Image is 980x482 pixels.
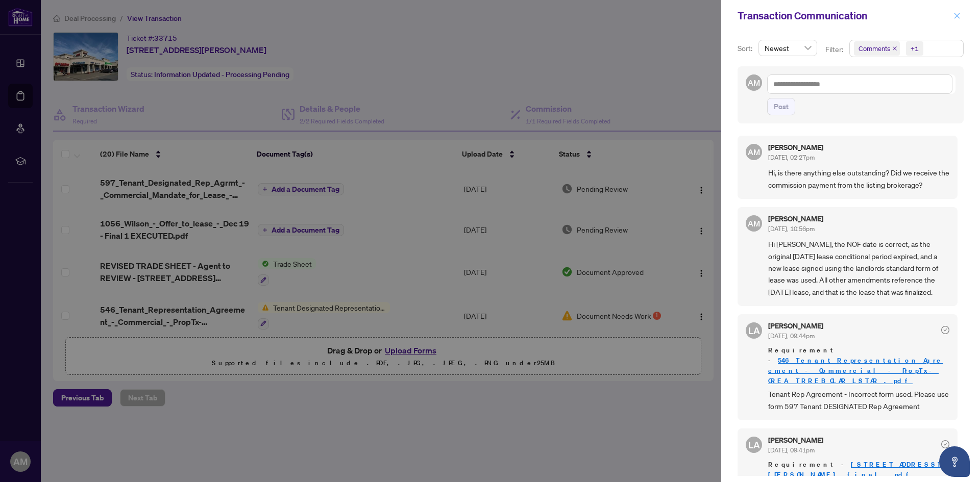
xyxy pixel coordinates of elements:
a: 546_Tenant_Representation_Agreement_-_Commercial_-_PropTx-OREA__TRREB_CLAR_LSTAR_.pdf [768,356,943,385]
span: AM [748,146,760,158]
span: check-circle [941,326,949,334]
div: +1 [911,43,919,54]
span: LA [748,438,760,452]
span: [DATE], 09:44pm [768,332,815,340]
span: [DATE], 02:27pm [768,154,815,161]
span: [DATE], 09:41pm [768,446,815,454]
span: LA [748,323,760,338]
h5: [PERSON_NAME] [768,144,823,151]
p: Filter: [825,44,845,55]
button: Post [767,98,795,115]
p: Sort: [738,43,754,54]
span: close [892,46,897,51]
span: AM [748,217,760,230]
span: [DATE], 10:56pm [768,225,815,233]
span: Hi [PERSON_NAME], the NOF date is correct, as the original [DATE] lease conditional period expire... [768,238,949,298]
h5: [PERSON_NAME] [768,437,823,444]
span: check-circle [941,440,949,448]
a: [STREET_ADDRESS][PERSON_NAME] final.pdf [768,460,946,479]
h5: [PERSON_NAME] [768,322,823,329]
span: Tenant Rep Agreement - Incorrect form used. Please use form 597 Tenant DESIGNATED Rep Agreement [768,388,949,412]
span: close [953,12,961,19]
span: Newest [765,40,811,56]
div: Transaction Communication [738,8,950,23]
h5: [PERSON_NAME] [768,215,823,222]
span: Requirement - [768,345,949,386]
span: Comments [859,43,890,54]
button: Open asap [939,446,970,477]
span: Requirement - [768,460,949,480]
span: Comments [854,41,900,56]
span: Hi, is there anything else outstanding? Did we receive the commission payment from the listing br... [768,167,949,191]
span: AM [748,77,760,89]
